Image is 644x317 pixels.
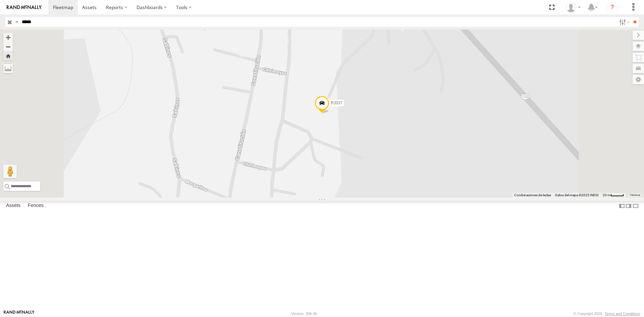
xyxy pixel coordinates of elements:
[563,2,583,12] div: Josue Jimenez
[3,201,24,211] label: Assets
[625,201,632,211] label: Dock Summary Table to the Right
[616,17,631,27] label: Search Filter Options
[601,193,626,198] button: Escala del mapa: 20 m por 36 píxeles
[3,64,13,73] label: Measure
[331,100,342,105] span: RJ037
[14,17,19,27] label: Search Query
[633,75,644,84] label: Map Settings
[574,312,640,316] div: © Copyright 2025 -
[607,2,618,13] i: ?
[3,42,13,51] button: Zoom out
[514,193,551,198] button: Combinaciones de teclas
[630,194,640,197] a: Términos
[4,310,35,317] a: Visit our Website
[605,312,640,316] a: Terms and Conditions
[555,193,599,197] span: Datos del mapa ©2025 INEGI
[632,201,639,211] label: Hide Summary Table
[3,51,13,60] button: Zoom Home
[24,201,47,211] label: Fences
[291,312,317,316] div: Version: 306.00
[3,165,17,178] button: Arrastra al hombrecito al mapa para abrir Street View
[603,193,610,197] span: 20 m
[3,33,13,42] button: Zoom in
[619,201,625,211] label: Dock Summary Table to the Left
[7,5,42,10] img: rand-logo.svg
